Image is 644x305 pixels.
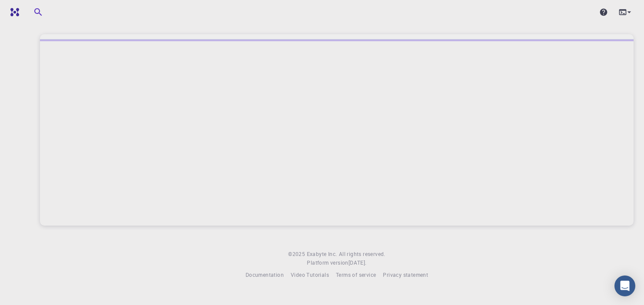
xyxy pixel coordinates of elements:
span: Video Tutorials [291,271,329,278]
span: © 2025 [288,250,306,259]
a: Terms of service [336,271,376,279]
span: [DATE] . [349,259,367,266]
a: [DATE]. [349,259,367,267]
span: All rights reserved. [339,250,385,259]
a: Exabyte Inc. [307,250,337,259]
span: Terms of service [336,271,376,278]
span: Exabyte Inc. [307,250,337,257]
span: Privacy statement [383,271,428,278]
a: Privacy statement [383,271,428,279]
span: Documentation [246,271,284,278]
span: Platform version [307,259,348,267]
a: Video Tutorials [291,271,329,279]
img: logo [7,8,19,16]
a: Documentation [246,271,284,279]
div: Open Intercom Messenger [614,275,635,296]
